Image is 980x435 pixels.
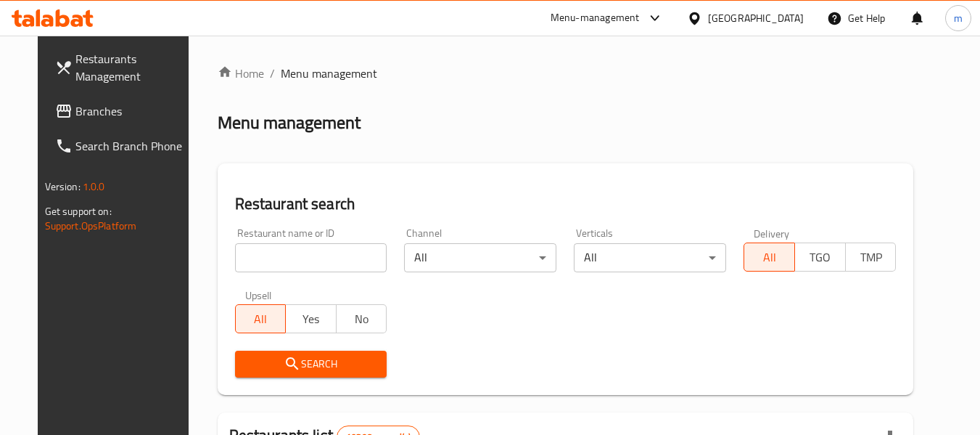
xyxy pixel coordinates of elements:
[754,228,790,238] label: Delivery
[45,216,137,235] a: Support.OpsPlatform
[708,10,804,26] div: [GEOGRAPHIC_DATA]
[44,41,202,94] a: Restaurants Management
[404,243,556,272] div: All
[242,309,281,330] span: All
[852,247,891,268] span: TMP
[218,65,914,82] nav: breadcrumb
[235,193,897,215] h2: Restaurant search
[744,243,795,272] button: All
[235,243,387,272] input: Search for restaurant name or ID..
[218,111,361,134] h2: Menu management
[45,177,81,196] span: Version:
[281,65,377,82] span: Menu management
[574,243,726,272] div: All
[75,50,190,85] span: Restaurants Management
[801,247,840,268] span: TGO
[292,309,331,330] span: Yes
[218,65,264,82] a: Home
[247,355,376,373] span: Search
[75,137,190,155] span: Search Branch Phone
[954,10,963,26] span: m
[44,94,202,129] a: Branches
[83,177,105,196] span: 1.0.0
[285,304,337,333] button: Yes
[235,304,287,333] button: All
[75,102,190,120] span: Branches
[551,9,640,27] div: Menu-management
[336,304,387,333] button: No
[750,247,789,268] span: All
[245,290,272,300] label: Upsell
[45,202,112,221] span: Get support on:
[845,243,897,272] button: TMP
[270,65,275,82] li: /
[342,309,382,330] span: No
[794,243,846,272] button: TGO
[235,351,387,378] button: Search
[44,129,202,163] a: Search Branch Phone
